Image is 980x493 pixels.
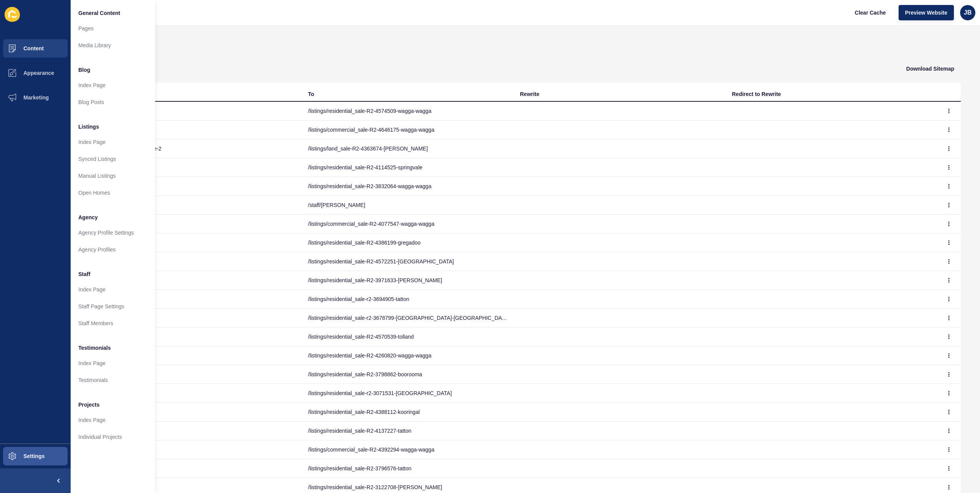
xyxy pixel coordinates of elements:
td: /2arnhem [90,422,302,440]
a: Index Page [71,134,155,151]
a: Media Library [71,37,155,54]
td: /29kimberley [90,290,302,309]
span: Testimonials [78,344,111,352]
span: Projects [78,401,99,409]
span: Download Sitemap [906,65,954,73]
a: Index Page [71,412,155,428]
td: /190baylis [90,440,302,459]
a: Manual Listings [71,167,155,184]
td: /4hurd [90,252,302,271]
a: Synced Listings [71,151,155,167]
td: /staff/[PERSON_NAME] [302,196,514,215]
td: /listings/residential_sale-R2-4570539-tolland [302,328,514,346]
td: /listings/commercial_sale-R2-4392294-wagga-wagga [302,440,514,459]
button: Preview Website [899,5,954,20]
span: Clear Cache [855,9,886,17]
span: Agency [78,213,98,221]
span: Preview Website [905,9,947,17]
td: /29valencia [90,384,302,403]
td: /64peter [90,309,302,328]
button: Download Sitemap [900,61,961,76]
a: Pages [71,20,155,37]
td: /listings/residential_sale-r2-3678799-[GEOGRAPHIC_DATA]-[GEOGRAPHIC_DATA] [302,309,514,328]
td: /190butterbush [90,233,302,252]
td: /listings/residential_sale-R2-4386199-gregadoo [302,233,514,252]
td: /listings/residential_sale-R2-4137227-tatton [302,422,514,440]
td: /listings/residential_sale-R2-4574509-wagga-wagga [302,102,514,121]
td: /[PERSON_NAME]-stage-2 [90,139,302,158]
a: Agency Profiles [71,241,155,258]
td: /12-14baylis [90,121,302,139]
a: Staff Page Settings [71,298,155,315]
td: /94docker [90,102,302,121]
td: /21darlow [90,177,302,196]
td: /65baylis [90,215,302,233]
div: Rewrite [520,90,540,98]
a: Index Page [71,77,155,94]
span: Listings [78,123,99,131]
td: /listings/residential_sale-R2-3796576-tatton [302,459,514,478]
h1: Redirects [90,44,961,55]
td: /listings/residential_sale-R2-3971633-[PERSON_NAME] [302,271,514,290]
a: Index Page [71,281,155,298]
td: /39fay [90,403,302,422]
div: To [308,90,314,98]
span: General Content [78,9,120,17]
td: /74stirling [90,459,302,478]
td: /listings/residential_sale-r2-3694905-tatton [302,290,514,309]
a: Blog Posts [71,94,155,111]
button: Clear Cache [848,5,892,20]
a: Staff Members [71,315,155,332]
div: Redirect to Rewrite [732,90,781,98]
a: Testimonials [71,372,155,389]
a: Index Page [71,355,155,372]
a: Open Homes [71,184,155,201]
span: Staff [78,270,90,278]
span: Blog [78,66,90,74]
td: /listings/residential_sale-r2-3071531-[GEOGRAPHIC_DATA] [302,384,514,403]
td: /listings/residential_sale-R2-4388112-kooringal [302,403,514,422]
td: /34durack [90,365,302,384]
td: /[PERSON_NAME] [90,196,302,215]
td: /listings/residential_sale-R2-4572251-[GEOGRAPHIC_DATA] [302,252,514,271]
td: /listings/residential_sale-R2-3798862-boorooma [302,365,514,384]
td: /3awaba [90,328,302,346]
span: JB [964,9,972,17]
td: /listings/commercial_sale-R2-4077547-wagga-wagga [302,215,514,233]
td: /listings/residential_sale-R2-3832064-wagga-wagga [302,177,514,196]
td: /listings/land_sale-R2-4363674-[PERSON_NAME] [302,139,514,158]
td: /listings/residential_sale-R2-4260820-wagga-wagga [302,346,514,365]
td: /404-138tarcutta [90,346,302,365]
a: Agency Profile Settings [71,224,155,241]
td: /listings/commercial_sale-R2-4646175-wagga-wagga [302,121,514,139]
td: /10featherwood [90,158,302,177]
td: /listings/residential_sale-R2-4114525-springvale [302,158,514,177]
a: Individual Projects [71,428,155,445]
td: /11hollows [90,271,302,290]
